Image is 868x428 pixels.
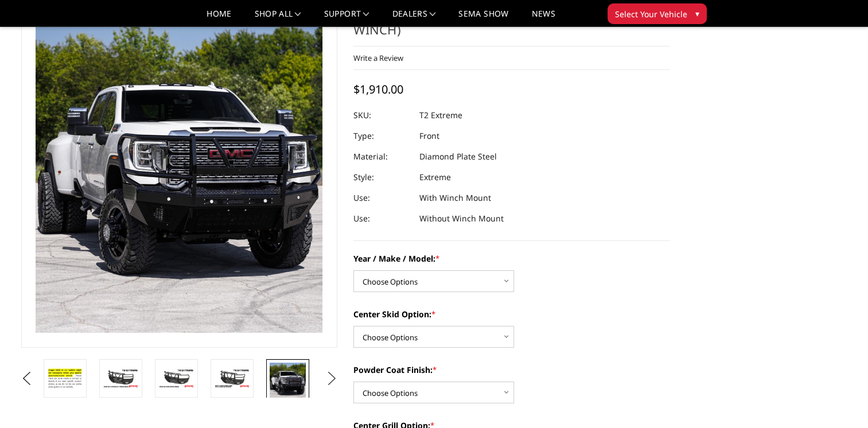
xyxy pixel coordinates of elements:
[353,81,403,97] span: $1,910.00
[353,188,411,208] dt: Use:
[419,167,451,188] dd: Extreme
[47,366,83,391] img: T2 Series - Extreme Front Bumper (receiver or winch)
[103,368,139,388] img: T2 Series - Extreme Front Bumper (receiver or winch)
[615,8,687,20] span: Select Your Vehicle
[353,146,411,167] dt: Material:
[811,373,868,428] iframe: Chat Widget
[353,208,411,229] dt: Use:
[353,308,670,320] label: Center Skid Option:
[531,10,555,26] a: News
[419,188,491,208] dd: With Winch Mount
[419,105,462,126] dd: T2 Extreme
[214,368,250,388] img: T2 Series - Extreme Front Bumper (receiver or winch)
[353,105,411,126] dt: SKU:
[419,146,497,167] dd: Diamond Plate Steel
[324,10,369,26] a: Support
[353,364,670,376] label: Powder Coat Finish:
[18,370,36,387] button: Previous
[419,208,504,229] dd: Without Winch Mount
[207,10,231,26] a: Home
[392,10,436,26] a: Dealers
[458,10,508,26] a: SEMA Show
[608,3,707,24] button: Select Your Vehicle
[21,3,338,348] a: T2 Series - Extreme Front Bumper (receiver or winch)
[323,370,340,387] button: Next
[353,167,411,188] dt: Style:
[695,7,699,20] span: ▾
[353,126,411,146] dt: Type:
[353,252,670,264] label: Year / Make / Model:
[270,363,306,402] img: T2 Series - Extreme Front Bumper (receiver or winch)
[419,126,439,146] dd: Front
[158,368,194,388] img: T2 Series - Extreme Front Bumper (receiver or winch)
[353,53,403,63] a: Write a Review
[255,10,301,26] a: shop all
